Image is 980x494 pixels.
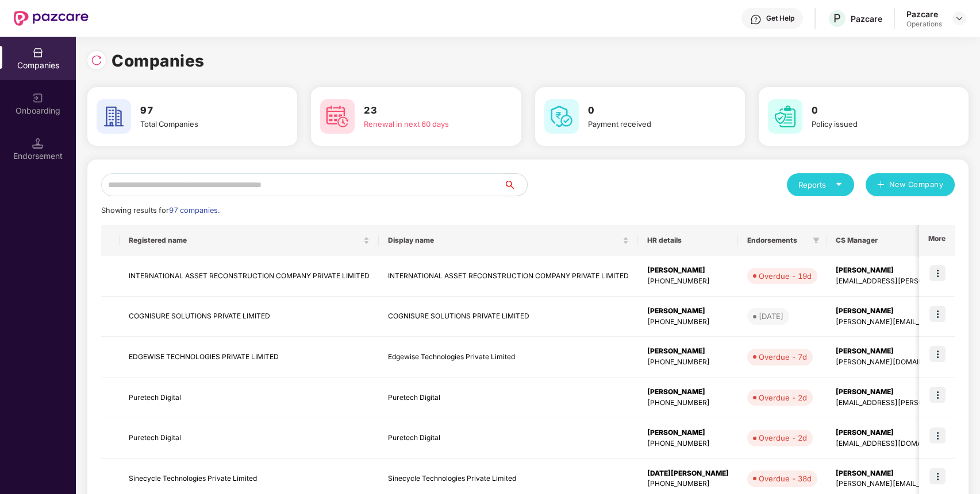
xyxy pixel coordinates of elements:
[759,351,807,363] div: Overdue - 7d
[955,14,964,23] img: svg+xml;base64,PHN2ZyBpZD0iRHJvcGRvd24tMzJ4MzIiIHhtbG5zPSJodHRwOi8vd3d3LnczLm9yZy8yMDAwL3N2ZyIgd2...
[851,13,882,24] div: Pazcare
[906,20,942,29] div: Operations
[140,118,265,130] div: Total Companies
[379,337,638,378] td: Edgewise Technologies Private Limited
[929,346,946,362] img: icon
[647,479,729,489] div: [PHONE_NUMBER]
[112,48,205,73] h1: Companies
[32,138,44,149] img: svg+xml;base64,PHN2ZyB3aWR0aD0iMTQuNSIgaGVpZ2h0PSIxNC41IiB2aWV3Qm94PSIwIDAgMTYgMTYiIGZpbGw9Im5vbm...
[929,306,946,322] img: icon
[647,265,729,276] div: [PERSON_NAME]
[929,265,946,281] img: icon
[379,418,638,459] td: Puretech Digital
[379,256,638,297] td: INTERNATIONAL ASSET RECONSTRUCTION COMPANY PRIVATE LIMITED
[766,14,794,23] div: Get Help
[647,438,729,449] div: [PHONE_NUMBER]
[120,418,379,459] td: Puretech Digital
[759,473,812,484] div: Overdue - 38d
[379,297,638,337] td: COGNISURE SOLUTIONS PRIVATE LIMITED
[647,317,729,328] div: [PHONE_NUMBER]
[364,103,489,118] h3: 23
[759,432,807,444] div: Overdue - 2d
[101,206,220,215] span: Showing results for
[129,236,361,245] span: Registered name
[638,225,738,256] th: HR details
[120,378,379,418] td: Puretech Digital
[647,306,729,317] div: [PERSON_NAME]
[91,55,102,66] img: svg+xml;base64,PHN2ZyBpZD0iUmVsb2FkLTMyeDMyIiB4bWxucz0iaHR0cDovL3d3dy53My5vcmcvMjAwMC9zdmciIHdpZH...
[97,99,131,134] img: svg+xml;base64,PHN2ZyB4bWxucz0iaHR0cDovL3d3dy53My5vcmcvMjAwMC9zdmciIHdpZHRoPSI2MCIgaGVpZ2h0PSI2MC...
[759,392,807,403] div: Overdue - 2d
[588,103,713,118] h3: 0
[833,11,841,25] span: P
[906,9,942,20] div: Pazcare
[647,427,729,438] div: [PERSON_NAME]
[889,179,944,190] span: New Company
[504,180,527,189] span: search
[169,206,220,215] span: 97 companies.
[379,225,638,256] th: Display name
[504,173,528,196] button: search
[647,387,729,398] div: [PERSON_NAME]
[813,237,820,244] span: filter
[120,225,379,256] th: Registered name
[388,236,620,245] span: Display name
[120,256,379,297] td: INTERNATIONAL ASSET RECONSTRUCTION COMPANY PRIVATE LIMITED
[750,14,762,25] img: svg+xml;base64,PHN2ZyBpZD0iSGVscC0zMngzMiIgeG1sbnM9Imh0dHA6Ly93d3cudzMub3JnLzIwMDAvc3ZnIiB3aWR0aD...
[647,398,729,409] div: [PHONE_NUMBER]
[747,236,808,245] span: Endorsements
[768,99,802,134] img: svg+xml;base64,PHN2ZyB4bWxucz0iaHR0cDovL3d3dy53My5vcmcvMjAwMC9zdmciIHdpZHRoPSI2MCIgaGVpZ2h0PSI2MC...
[647,357,729,368] div: [PHONE_NUMBER]
[798,179,843,190] div: Reports
[759,310,783,322] div: [DATE]
[379,378,638,418] td: Puretech Digital
[866,173,955,196] button: plusNew Company
[32,92,44,104] img: svg+xml;base64,PHN2ZyB3aWR0aD0iMjAiIGhlaWdodD0iMjAiIHZpZXdCb3g9IjAgMCAyMCAyMCIgZmlsbD0ibm9uZSIgeG...
[364,118,489,130] div: Renewal in next 60 days
[812,103,936,118] h3: 0
[647,468,729,479] div: [DATE][PERSON_NAME]
[929,468,946,484] img: icon
[929,387,946,403] img: icon
[810,234,822,247] span: filter
[120,297,379,337] td: COGNISURE SOLUTIONS PRIVATE LIMITED
[647,276,729,287] div: [PHONE_NUMBER]
[929,427,946,444] img: icon
[877,181,885,190] span: plus
[588,118,713,130] div: Payment received
[32,47,44,59] img: svg+xml;base64,PHN2ZyBpZD0iQ29tcGFuaWVzIiB4bWxucz0iaHR0cDovL3d3dy53My5vcmcvMjAwMC9zdmciIHdpZHRoPS...
[759,270,812,282] div: Overdue - 19d
[120,337,379,378] td: EDGEWISE TECHNOLOGIES PRIVATE LIMITED
[812,118,936,130] div: Policy issued
[835,181,843,188] span: caret-down
[320,99,355,134] img: svg+xml;base64,PHN2ZyB4bWxucz0iaHR0cDovL3d3dy53My5vcmcvMjAwMC9zdmciIHdpZHRoPSI2MCIgaGVpZ2h0PSI2MC...
[140,103,265,118] h3: 97
[14,11,89,26] img: New Pazcare Logo
[544,99,579,134] img: svg+xml;base64,PHN2ZyB4bWxucz0iaHR0cDovL3d3dy53My5vcmcvMjAwMC9zdmciIHdpZHRoPSI2MCIgaGVpZ2h0PSI2MC...
[919,225,955,256] th: More
[647,346,729,357] div: [PERSON_NAME]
